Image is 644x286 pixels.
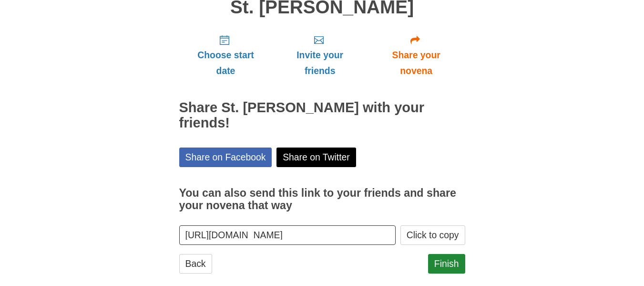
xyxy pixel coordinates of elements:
span: Choose start date [189,47,263,79]
h2: Share St. [PERSON_NAME] with your friends! [179,100,465,131]
a: Share on Twitter [276,148,356,167]
a: Invite your friends [272,27,367,84]
a: Share on Facebook [179,148,272,167]
span: Invite your friends [282,47,358,79]
a: Finish [428,254,465,274]
a: Choose start date [179,27,273,84]
a: Share your novena [368,27,465,84]
a: Back [179,254,212,274]
button: Click to copy [400,225,465,245]
h3: You can also send this link to your friends and share your novena that way [179,187,465,212]
span: Share your novena [377,47,456,79]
